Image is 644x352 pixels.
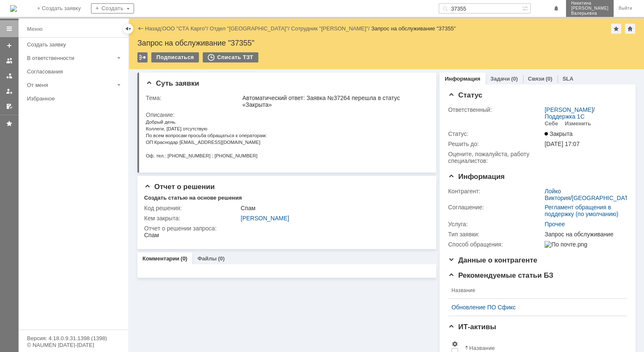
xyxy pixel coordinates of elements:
div: Изменить [565,120,591,127]
a: Информация [445,76,480,82]
div: (0) [546,76,553,82]
a: Перейти на домашнюю страницу [10,5,17,12]
a: Сотрудник "[PERSON_NAME]" [291,25,368,32]
a: Создать заявку [24,38,126,51]
img: По почте.png [545,241,587,248]
div: Запрос на обслуживание [545,231,633,238]
div: Тема: [146,95,241,101]
span: Рекомендуемые статьи БЗ [448,271,553,279]
a: Мои согласования [3,100,16,113]
div: Кем закрыта: [144,215,239,222]
a: Отдел "[GEOGRAPHIC_DATA]" [210,25,288,32]
span: Отчет о решении [144,183,215,191]
div: Себе [545,120,558,127]
div: Соглашение: [448,204,543,211]
a: Согласования [24,65,126,78]
a: Связи [528,76,545,82]
div: / [162,25,210,32]
div: Oцените, пожалуйста, работу специалистов: [448,151,543,164]
a: Лойко Виктория [545,188,570,201]
a: [PERSON_NAME] [545,106,593,113]
a: SLA [563,76,574,82]
div: © NAUMEN [DATE]-[DATE] [27,342,120,348]
div: В ответственности [27,55,114,61]
div: Создать статью на основе решения [144,195,242,201]
div: Версия: 4.18.0.9.31.1398 (1398) [27,336,120,341]
div: / [291,25,371,32]
span: ИТ-активы [448,323,496,331]
div: (0) [218,255,225,262]
span: Расширенный поиск [522,4,530,12]
div: Тип заявки: [448,231,543,238]
div: Запрос на обслуживание "37355" [137,39,636,47]
div: Работа с массовостью [137,52,148,62]
div: Код решения: [144,205,239,211]
div: Избранное [27,95,114,102]
a: Комментарии [142,255,180,262]
a: ООО "СТА Карго" [162,25,207,32]
a: Заявки в моей ответственности [3,69,16,83]
span: Информация [448,173,504,181]
a: Файлы [197,255,217,262]
div: Название [469,345,495,351]
span: Настройки [451,341,458,347]
div: Сделать домашней страницей [625,24,635,34]
div: Услуга: [448,221,543,227]
span: [DATE] 17:07 [545,141,580,147]
div: Ответственный: [448,106,543,113]
a: Заявки на командах [3,54,16,68]
div: Спам [241,205,425,211]
div: Меню [27,24,43,34]
a: [PERSON_NAME] [241,215,289,222]
span: Данные о контрагенте [448,256,537,264]
div: | [161,25,162,31]
div: Создать [91,3,134,14]
span: Суть заявки [146,79,199,87]
div: Автоматический ответ: Заявка №37264 перешла в статус «Закрыта» [242,95,425,108]
div: (0) [511,76,518,82]
a: Создать заявку [3,39,16,52]
div: / [545,106,624,120]
div: Описание: [146,111,427,118]
div: / [210,25,291,32]
a: Обновление ПО Сфикс [451,304,617,311]
div: / [545,188,633,201]
a: Мои заявки [3,84,16,98]
span: [PERSON_NAME] [571,6,609,11]
span: Никитина [571,1,609,6]
img: logo [10,5,17,12]
div: Добавить в избранное [611,24,621,34]
div: Статус: [448,130,543,137]
div: Запрос на обслуживание "37355" [371,25,456,32]
div: Контрагент: [448,188,543,195]
div: Отчет о решении запроса: [144,225,427,232]
div: От меня [27,82,114,88]
div: Решить до: [448,141,543,147]
a: Поддержка 1С [545,113,585,120]
div: Скрыть меню [123,24,133,34]
a: Регламент обращения в поддержку (по умолчанию) [545,204,618,217]
th: Название [448,282,620,299]
a: Задачи [491,76,510,82]
div: Способ обращения: [448,241,543,248]
a: [GEOGRAPHIC_DATA] [572,195,633,201]
div: Создать заявку [27,41,123,48]
div: Согласования [27,68,123,75]
span: Статус [448,91,482,99]
span: Валерьевна [571,11,609,16]
a: Прочее [545,221,565,227]
a: Назад [145,25,161,32]
span: Закрыта [545,130,572,137]
div: (0) [181,255,188,262]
